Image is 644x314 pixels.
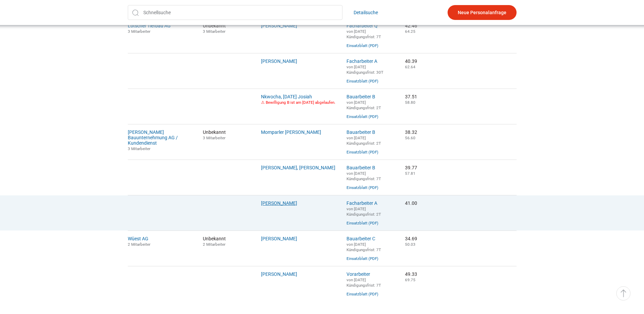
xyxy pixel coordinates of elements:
input: Schnellsuche [128,5,342,20]
nobr: 41.00 [405,200,417,206]
a: ▵ Nach oben [616,286,630,300]
small: 58.80 [405,100,415,105]
a: Facharbeiter A [347,58,377,64]
nobr: 39.77 [405,165,417,170]
a: [PERSON_NAME], [PERSON_NAME] [261,165,335,170]
small: von [DATE] Kündigungsfrist: 30T [347,65,383,75]
small: 62.64 [405,65,415,69]
nobr: 49.33 [405,271,417,277]
small: 3 Mitarbeiter [128,146,150,151]
small: von [DATE] Kündigungsfrist: 2T [347,100,381,110]
a: Einsatzblatt (PDF) [347,150,378,154]
span: Unbekannt [203,23,251,34]
a: Facharbeiter A [347,200,377,206]
a: Facharbeiter Q [347,23,378,28]
a: [PERSON_NAME] [261,200,297,206]
a: Einsatzblatt (PDF) [347,43,378,48]
small: von [DATE] Kündigungsfrist: 7T [347,242,381,252]
small: 50.03 [405,242,415,247]
a: Nkwocha, [DATE] Josiah [261,94,312,99]
a: [PERSON_NAME] [261,271,297,277]
a: Momparler [PERSON_NAME] [261,129,321,135]
nobr: 38.32 [405,129,417,135]
a: Einsatzblatt (PDF) [347,292,378,296]
a: Einsatzblatt (PDF) [347,114,378,119]
small: von [DATE] Kündigungsfrist: 7T [347,277,381,288]
span: Unbekannt [203,129,251,140]
a: Detailsuche [354,5,378,20]
a: Bauarbeiter B [347,129,375,135]
a: Bauarbeiter B [347,94,375,99]
small: 64.25 [405,29,415,34]
small: von [DATE] Kündigungsfrist: 7T [347,29,381,39]
small: 2 Mitarbeiter [203,242,225,247]
a: Neue Personalanfrage [448,5,517,20]
font: ⚠ Bewilligung B ist am [DATE] abgelaufen. [261,100,335,105]
nobr: 40.39 [405,58,417,64]
a: Wüest AG [128,236,148,241]
a: [PERSON_NAME] [261,58,297,64]
small: 56.60 [405,136,415,140]
small: 3 Mitarbeiter [128,29,150,34]
small: 69.75 [405,277,415,282]
a: Einsatzblatt (PDF) [347,256,378,261]
nobr: 42.46 [405,23,417,28]
nobr: 34.69 [405,236,417,241]
small: von [DATE] Kündigungsfrist: 2T [347,207,381,217]
a: Bauarbeiter C [347,236,375,241]
a: Vorarbeiter [347,271,370,277]
a: Einsatzblatt (PDF) [347,185,378,190]
a: Lötscher Tiefbau AG [128,23,171,28]
small: 57.81 [405,171,415,176]
a: Einsatzblatt (PDF) [347,221,378,225]
span: Unbekannt [203,236,251,247]
a: [PERSON_NAME] Bauunternehmung AG / Kundendienst [128,129,178,146]
small: 3 Mitarbeiter [203,29,225,34]
a: [PERSON_NAME] [261,23,297,28]
a: [PERSON_NAME] [261,236,297,241]
small: von [DATE] Kündigungsfrist: 2T [347,136,381,146]
a: Einsatzblatt (PDF) [347,79,378,83]
nobr: 37.51 [405,94,417,99]
a: Bauarbeiter B [347,165,375,170]
small: 3 Mitarbeiter [203,136,225,140]
small: 2 Mitarbeiter [128,242,150,247]
small: von [DATE] Kündigungsfrist: 7T [347,171,381,181]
